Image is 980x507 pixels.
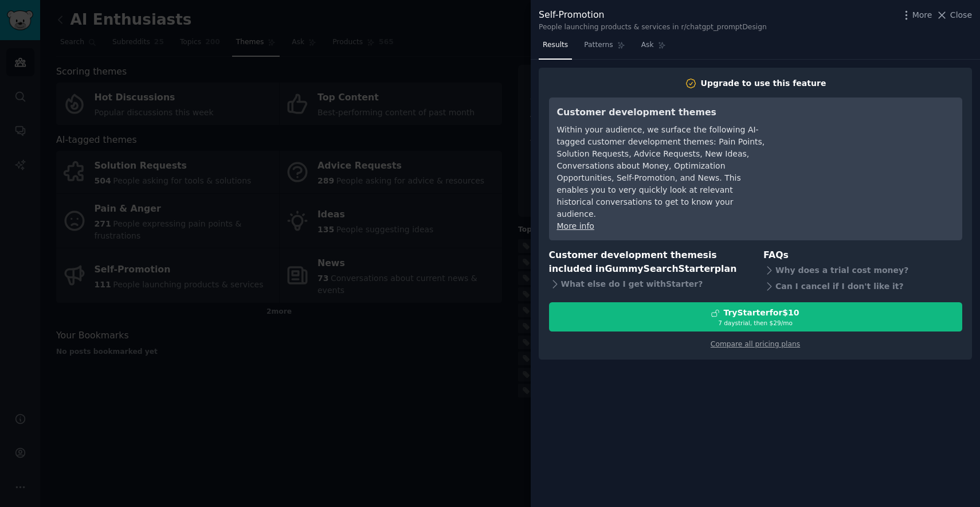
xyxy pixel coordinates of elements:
a: More info [557,221,594,231]
div: Can I cancel if I don't like it? [763,278,962,294]
span: More [912,9,932,21]
h3: Customer development themes [557,106,766,120]
a: Compare all pricing plans [711,340,800,348]
iframe: YouTube video player [782,106,954,192]
button: More [900,9,932,21]
span: Ask [641,40,654,50]
div: 7 days trial, then $ 29 /mo [550,319,962,327]
div: Upgrade to use this feature [701,77,826,89]
div: Within your audience, we surface the following AI-tagged customer development themes: Pain Points... [557,124,766,220]
span: Close [950,9,972,21]
span: Results [543,40,568,50]
button: Close [936,9,972,21]
a: Patterns [580,36,629,60]
button: TryStarterfor$107 daystrial, then $29/mo [549,302,962,331]
div: Try Starter for $10 [723,307,799,319]
a: Ask [637,36,670,60]
span: Patterns [584,40,613,50]
a: Results [539,36,572,60]
div: What else do I get with Starter ? [549,276,748,292]
div: Self-Promotion [539,8,767,22]
h3: Customer development themes is included in plan [549,248,748,276]
div: People launching products & services in r/chatgpt_promptDesign [539,22,767,33]
div: Why does a trial cost money? [763,262,962,278]
span: GummySearch Starter [605,263,714,274]
h3: FAQs [763,248,962,263]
